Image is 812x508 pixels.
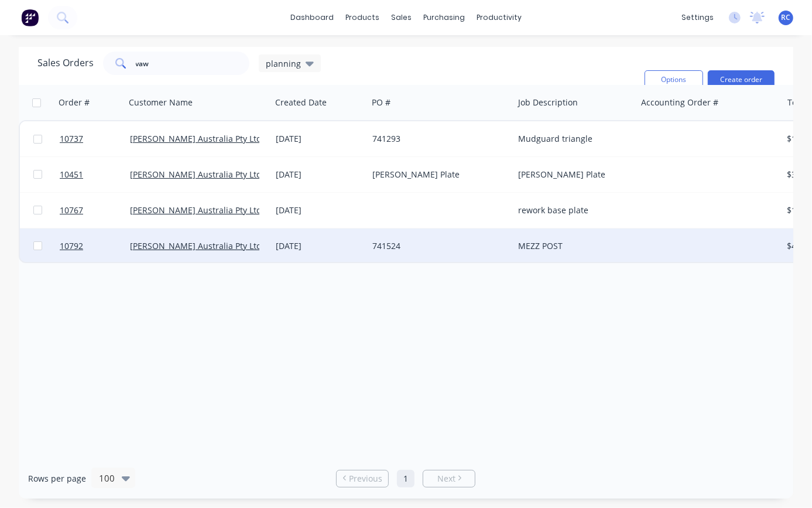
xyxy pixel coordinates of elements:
div: [DATE] [276,133,363,145]
a: [PERSON_NAME] Australia Pty Ltd [130,133,262,144]
a: 10767 [60,193,130,228]
div: sales [385,9,417,26]
div: productivity [471,9,527,26]
div: [DATE] [276,169,363,180]
a: 10451 [60,157,130,192]
div: PO # [372,97,390,108]
a: 10737 [60,121,130,156]
div: Accounting Order # [641,97,718,108]
a: Next page [423,473,475,485]
button: Options [645,70,703,89]
img: Factory [21,9,39,26]
input: Search... [136,52,250,75]
div: settings [676,9,720,26]
div: [PERSON_NAME] Plate [519,169,626,180]
ul: Pagination [331,470,480,487]
span: planning [266,57,301,70]
a: 10792 [60,229,130,264]
div: Job Description [518,97,578,108]
span: 10737 [60,133,83,145]
div: products [340,9,385,26]
a: dashboard [285,9,340,26]
span: 10792 [60,240,83,252]
div: [PERSON_NAME] Plate [372,169,502,180]
a: [PERSON_NAME] Australia Pty Ltd [130,240,262,251]
div: Order # [59,97,90,108]
div: Created Date [275,97,327,108]
div: rework base plate [519,204,626,216]
div: 741524 [372,240,502,252]
a: Page 1 is your current page [397,470,414,487]
a: [PERSON_NAME] Australia Pty Ltd [130,204,262,216]
div: [DATE] [276,240,363,252]
a: [PERSON_NAME] Australia Pty Ltd [130,169,262,180]
span: RC [782,12,791,23]
a: Previous page [337,473,388,485]
h1: Sales Orders [37,57,94,69]
div: purchasing [417,9,471,26]
span: Rows per page [28,473,86,485]
button: Create order [708,70,775,89]
div: 741293 [372,133,502,145]
div: MEZZ POST [519,240,626,252]
span: Next [437,473,455,485]
div: Mudguard triangle [519,133,626,145]
div: [DATE] [276,204,363,216]
span: 10451 [60,169,83,180]
span: 10767 [60,204,83,216]
span: Previous [349,473,382,485]
div: Customer Name [129,97,193,108]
